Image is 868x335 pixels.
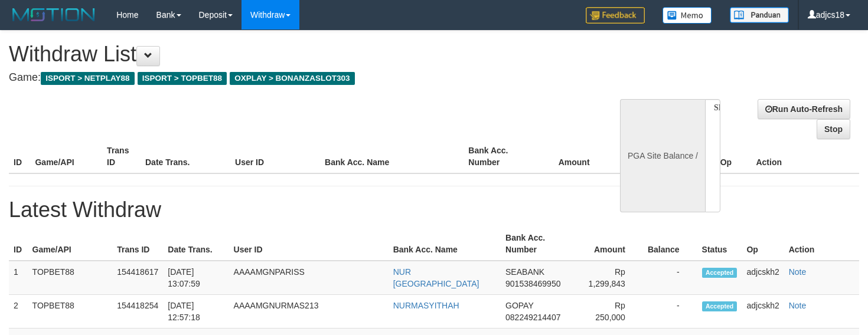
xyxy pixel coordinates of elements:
td: 154418254 [112,295,163,329]
th: User ID [229,227,389,261]
th: Trans ID [102,140,141,173]
a: Run Auto-Refresh [758,99,850,119]
th: Balance [643,227,697,261]
h1: Withdraw List [9,42,567,66]
td: AAAAMGNPARISS [229,261,389,295]
span: 082249214407 [505,313,560,322]
td: 2 [9,295,28,329]
th: Bank Acc. Number [464,140,536,173]
h4: Game: [9,72,567,84]
img: Feedback.jpg [586,7,645,24]
span: 901538469950 [505,279,560,288]
th: Balance [608,140,674,173]
td: 154418617 [112,261,163,295]
th: Action [751,140,859,173]
td: 1 [9,261,28,295]
th: Amount [579,227,643,261]
span: ISPORT > NETPLAY88 [41,72,135,85]
td: - [643,295,697,329]
th: Game/API [30,140,102,173]
th: Date Trans. [141,140,230,173]
td: [DATE] 12:57:18 [163,295,229,329]
th: Bank Acc. Name [389,227,501,261]
th: Bank Acc. Name [320,140,464,173]
th: Date Trans. [163,227,229,261]
td: [DATE] 13:07:59 [163,261,229,295]
th: Status [697,227,742,261]
th: Op [716,140,752,173]
th: Action [784,227,859,261]
a: Note [789,301,807,310]
th: ID [9,227,28,261]
th: Amount [536,140,608,173]
td: Rp 250,000 [579,295,643,329]
td: TOPBET88 [28,295,113,329]
img: MOTION_logo.png [9,6,99,24]
a: Stop [817,119,850,139]
div: PGA Site Balance / [620,99,705,212]
span: SEABANK [505,267,544,277]
span: GOPAY [505,301,533,310]
td: adjcskh2 [742,295,784,329]
th: ID [9,140,30,173]
a: NUR [GEOGRAPHIC_DATA] [393,267,479,288]
span: Accepted [702,268,738,278]
h1: Latest Withdraw [9,198,859,222]
td: Rp 1,299,843 [579,261,643,295]
td: adjcskh2 [742,261,784,295]
td: AAAAMGNURMAS213 [229,295,389,329]
th: Op [742,227,784,261]
th: User ID [230,140,320,173]
span: OXPLAY > BONANZASLOT303 [230,72,355,85]
a: Note [789,267,807,277]
td: - [643,261,697,295]
th: Bank Acc. Number [501,227,579,261]
img: Button%20Memo.svg [663,7,712,24]
img: panduan.png [730,7,789,23]
span: ISPORT > TOPBET88 [138,72,227,85]
span: Accepted [702,301,738,311]
th: Trans ID [112,227,163,261]
th: Game/API [28,227,113,261]
td: TOPBET88 [28,261,113,295]
a: NURMASYITHAH [393,301,459,310]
